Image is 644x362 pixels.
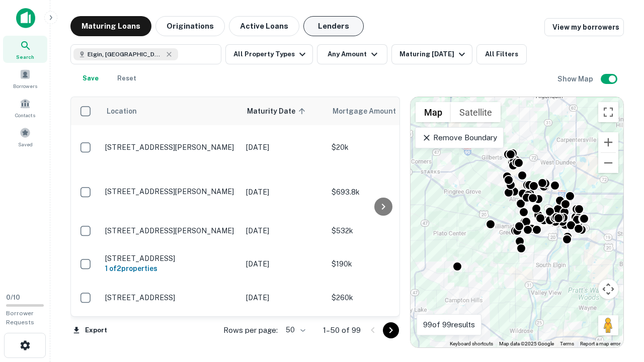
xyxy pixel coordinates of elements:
span: Borrowers [13,82,37,90]
div: Maturing [DATE] [399,48,468,60]
button: Export [70,323,110,338]
span: Location [106,105,137,117]
p: [STREET_ADDRESS] [105,254,236,263]
p: 1–50 of 99 [323,324,361,336]
th: Mortgage Amount [327,97,437,125]
button: Keyboard shortcuts [450,340,493,347]
img: Google [413,334,446,347]
p: [DATE] [246,258,321,269]
p: Remove Boundary [422,132,497,144]
th: Maturity Date [241,97,327,125]
div: 50 [282,323,307,337]
button: All Filters [476,44,527,64]
a: Borrowers [3,65,47,92]
button: Save your search to get updates of matches that match your search criteria. [74,68,107,88]
button: Lenders [303,16,364,36]
p: $190k [332,258,432,269]
button: Reset [111,68,143,88]
button: Show street map [416,102,451,122]
span: Maturity Date [247,105,308,117]
p: Rows per page: [223,324,278,336]
button: Zoom in [598,132,618,152]
span: Contacts [15,111,35,119]
button: Show satellite imagery [451,102,501,122]
p: [DATE] [246,292,321,303]
p: [STREET_ADDRESS][PERSON_NAME] [105,187,236,196]
p: [STREET_ADDRESS] [105,293,236,302]
a: Contacts [3,94,47,121]
button: Any Amount [317,44,387,64]
a: Search [3,36,47,63]
button: Active Loans [229,16,299,36]
p: [STREET_ADDRESS][PERSON_NAME] [105,226,236,235]
h6: 1 of 2 properties [105,263,236,274]
button: Go to next page [383,322,399,338]
div: 0 0 [411,97,623,347]
a: Report a map error [580,341,620,346]
span: Map data ©2025 Google [499,341,554,346]
p: $260k [332,292,432,303]
p: $693.8k [332,187,432,198]
button: Originations [155,16,225,36]
button: All Property Types [225,44,313,64]
span: Search [16,53,34,61]
p: $20k [332,142,432,153]
p: [DATE] [246,142,321,153]
button: Maturing [DATE] [391,44,472,64]
iframe: Chat Widget [594,282,644,330]
span: Saved [18,140,33,148]
button: Toggle fullscreen view [598,102,618,122]
p: [DATE] [246,225,321,236]
span: Elgin, [GEOGRAPHIC_DATA], [GEOGRAPHIC_DATA] [88,50,163,59]
span: 0 / 10 [6,294,20,301]
button: Zoom out [598,153,618,173]
span: Borrower Requests [6,310,34,326]
a: Terms (opens in new tab) [560,341,574,346]
p: $532k [332,225,432,236]
h6: Show Map [557,73,595,84]
img: capitalize-icon.png [16,8,35,28]
span: Mortgage Amount [333,105,409,117]
p: [STREET_ADDRESS][PERSON_NAME] [105,143,236,152]
button: Maturing Loans [70,16,151,36]
a: Saved [3,123,47,150]
p: 99 of 99 results [423,319,475,331]
a: View my borrowers [544,18,624,36]
a: Open this area in Google Maps (opens a new window) [413,334,446,347]
p: [DATE] [246,187,321,198]
th: Location [100,97,241,125]
button: Map camera controls [598,279,618,299]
